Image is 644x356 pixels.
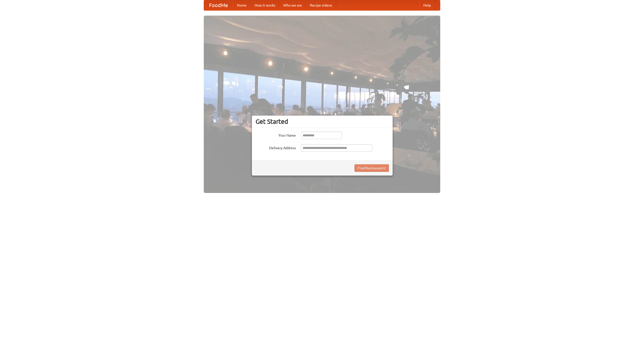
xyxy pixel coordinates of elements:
label: Your Name [256,132,296,138]
a: FoodMe [204,0,233,10]
a: Home [233,0,251,10]
button: Find Restaurants! [354,164,389,172]
a: How it works [251,0,279,10]
label: Delivery Address [256,144,296,150]
a: Help [419,0,435,10]
a: Who we are [279,0,306,10]
h3: Get Started [256,118,389,125]
a: Recipe videos [306,0,336,10]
